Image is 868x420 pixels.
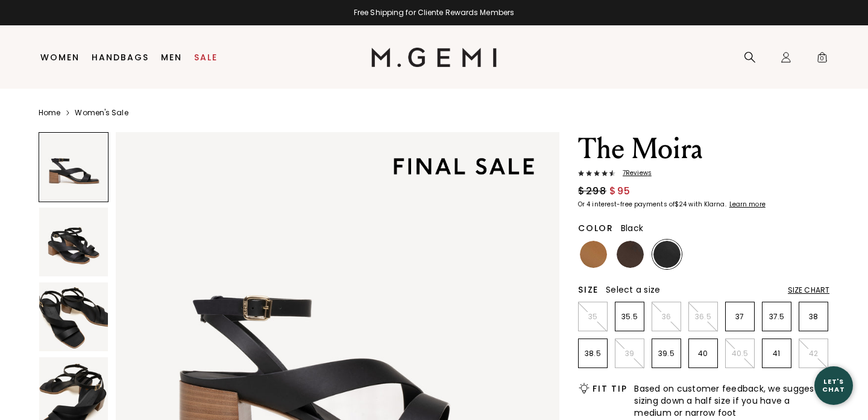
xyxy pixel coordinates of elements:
img: Tan [580,241,607,268]
span: 0 [816,54,828,66]
a: Handbags [92,52,149,62]
div: Let's Chat [814,378,853,393]
img: The Moira [39,208,108,276]
span: 7 Review s [615,170,652,177]
p: 39 [615,349,644,358]
img: The Moira [39,282,108,351]
div: Size Chart [788,285,829,295]
p: 36.5 [689,312,717,322]
klarna-placement-style-body: Or 4 interest-free payments of [578,200,675,209]
p: 35 [579,312,607,322]
a: Women's Sale [75,108,128,118]
span: Black [621,222,643,234]
p: 39.5 [652,349,681,358]
span: $298 [578,184,606,199]
img: final sale tag [375,139,552,193]
span: Select a size [606,284,660,296]
span: Based on customer feedback, we suggest sizing down a half size if you have a medium or narrow foot [634,383,829,419]
img: M.Gemi [371,48,497,67]
img: Espresso [617,241,644,268]
a: Women [40,52,80,62]
h1: The Moira [578,132,829,166]
p: 42 [799,349,828,358]
klarna-placement-style-amount: $24 [675,200,687,209]
p: 37.5 [763,312,791,322]
p: 36 [652,312,681,322]
h2: Fit Tip [593,384,627,393]
klarna-placement-style-body: with Klarna [688,200,728,209]
h2: Color [578,223,614,233]
p: 38 [799,312,828,322]
img: Black [653,241,681,268]
a: Learn more [728,201,766,208]
p: 38.5 [579,349,607,358]
a: Men [161,52,182,62]
h2: Size [578,285,599,294]
p: 37 [726,312,754,322]
p: 41 [763,349,791,358]
p: 40 [689,349,717,358]
a: Home [39,108,60,118]
a: Sale [194,52,218,62]
p: 35.5 [615,312,644,322]
a: 7Reviews [578,170,829,179]
span: $95 [609,184,631,199]
klarna-placement-style-cta: Learn more [729,200,766,209]
p: 40.5 [726,349,754,358]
